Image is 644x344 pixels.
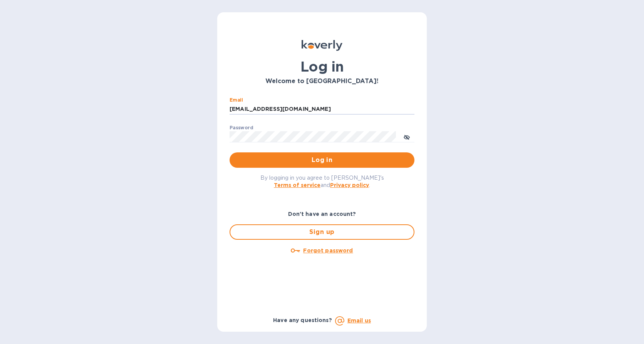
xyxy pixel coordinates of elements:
[236,227,408,237] span: Sign up
[230,98,243,102] label: Email
[230,152,414,168] button: Log in
[236,155,408,165] span: Log in
[230,58,414,75] h1: Log in
[230,125,253,130] label: Password
[273,317,332,323] b: Have any questions?
[230,78,414,85] h3: Welcome to [GEOGRAPHIC_DATA]!
[230,224,414,240] button: Sign up
[302,40,342,51] img: Koverly
[330,182,369,188] a: Privacy policy
[260,175,384,188] span: By logging in you agree to [PERSON_NAME]'s and .
[303,247,353,254] u: Forgot password
[399,129,414,144] button: toggle password visibility
[288,211,356,217] b: Don't have an account?
[274,182,320,188] a: Terms of service
[230,104,414,115] input: Enter email address
[347,317,371,324] a: Email us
